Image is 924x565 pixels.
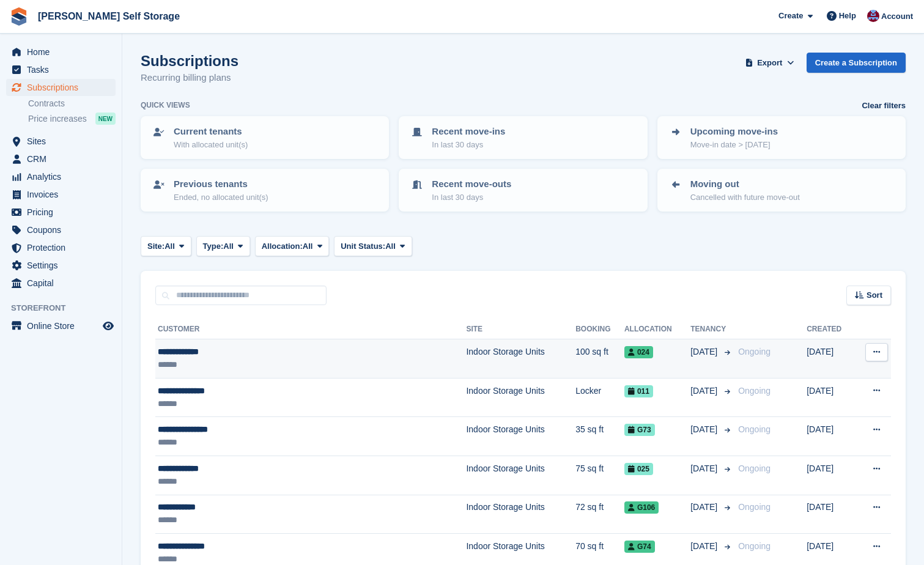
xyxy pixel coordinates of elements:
[690,462,720,475] span: [DATE]
[141,236,191,256] button: Site: All
[141,100,190,111] h6: Quick views
[690,501,720,514] span: [DATE]
[27,317,100,334] span: Online Store
[778,10,803,22] span: Create
[27,186,100,203] span: Invoices
[690,423,720,436] span: [DATE]
[28,112,116,125] a: Price increases NEW
[174,125,248,139] p: Current tenants
[33,6,185,26] a: [PERSON_NAME] Self Storage
[27,43,100,61] span: Home
[203,240,224,253] span: Type:
[11,302,122,314] span: Storefront
[223,240,234,253] span: All
[6,79,116,96] a: menu
[807,495,856,534] td: [DATE]
[575,456,624,495] td: 75 sq ft
[807,417,856,456] td: [DATE]
[27,61,100,78] span: Tasks
[6,275,116,292] a: menu
[690,191,800,204] p: Cancelled with future move-out
[690,125,778,139] p: Upcoming move-ins
[624,385,653,397] span: 011
[27,150,100,168] span: CRM
[575,320,624,339] th: Booking
[196,236,250,256] button: Type: All
[738,541,771,551] span: Ongoing
[738,502,771,512] span: Ongoing
[743,53,797,73] button: Export
[6,133,116,150] a: menu
[624,463,653,475] span: 025
[624,541,655,553] span: G74
[839,10,856,22] span: Help
[101,319,116,333] a: Preview store
[738,424,771,434] span: Ongoing
[27,204,100,221] span: Pricing
[142,170,388,210] a: Previous tenants Ended, no allocated unit(s)
[6,168,116,185] a: menu
[27,133,100,150] span: Sites
[624,501,659,514] span: G106
[807,320,856,339] th: Created
[147,240,164,253] span: Site:
[6,61,116,78] a: menu
[28,113,87,125] span: Price increases
[262,240,303,253] span: Allocation:
[6,239,116,256] a: menu
[400,117,646,158] a: Recent move-ins In last 30 days
[738,347,771,356] span: Ongoing
[466,495,575,534] td: Indoor Storage Units
[881,10,913,23] span: Account
[141,53,238,69] h1: Subscriptions
[6,43,116,61] a: menu
[27,239,100,256] span: Protection
[867,10,879,22] img: Tracy Bailey
[466,417,575,456] td: Indoor Storage Units
[27,221,100,238] span: Coupons
[466,339,575,379] td: Indoor Storage Units
[255,236,330,256] button: Allocation: All
[6,221,116,238] a: menu
[27,168,100,185] span: Analytics
[385,240,396,253] span: All
[28,98,116,109] a: Contracts
[575,378,624,417] td: Locker
[466,378,575,417] td: Indoor Storage Units
[624,320,690,339] th: Allocation
[624,346,653,358] span: 024
[862,100,906,112] a: Clear filters
[303,240,313,253] span: All
[807,456,856,495] td: [DATE]
[334,236,412,256] button: Unit Status: All
[27,79,100,96] span: Subscriptions
[432,139,505,151] p: In last 30 days
[807,53,906,73] a: Create a Subscription
[174,177,268,191] p: Previous tenants
[164,240,175,253] span: All
[95,113,116,125] div: NEW
[624,424,655,436] span: G73
[10,7,28,26] img: stora-icon-8386f47178a22dfd0bd8f6a31ec36ba5ce8667c1dd55bd0f319d3a0aa187defe.svg
[6,186,116,203] a: menu
[142,117,388,158] a: Current tenants With allocated unit(s)
[6,150,116,168] a: menu
[6,204,116,221] a: menu
[690,540,720,553] span: [DATE]
[575,495,624,534] td: 72 sq ft
[867,289,882,301] span: Sort
[432,191,511,204] p: In last 30 days
[690,320,733,339] th: Tenancy
[174,139,248,151] p: With allocated unit(s)
[432,177,511,191] p: Recent move-outs
[27,275,100,292] span: Capital
[141,71,238,85] p: Recurring billing plans
[659,117,904,158] a: Upcoming move-ins Move-in date > [DATE]
[690,177,800,191] p: Moving out
[738,463,771,473] span: Ongoing
[6,317,116,334] a: menu
[807,378,856,417] td: [DATE]
[432,125,505,139] p: Recent move-ins
[6,257,116,274] a: menu
[807,339,856,379] td: [DATE]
